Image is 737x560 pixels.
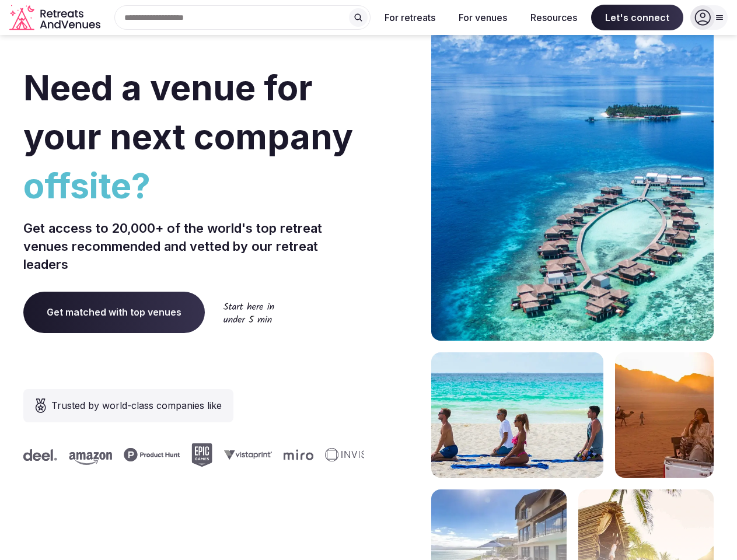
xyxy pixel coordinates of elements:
img: Start here in under 5 min [223,302,274,323]
img: woman sitting in back of truck with camels [615,352,714,478]
button: Resources [521,5,586,30]
a: Get matched with top venues [23,292,205,332]
span: Need a venue for your next company [23,66,353,157]
span: Let's connect [591,5,683,30]
a: Visit the homepage [9,5,103,31]
svg: Invisible company logo [325,448,389,462]
button: For retreats [375,5,445,30]
span: Trusted by world-class companies like [51,398,222,412]
svg: Vistaprint company logo [224,450,272,460]
svg: Epic Games company logo [191,443,212,467]
span: offsite? [23,161,364,210]
p: Get access to 20,000+ of the world's top retreat venues recommended and vetted by our retreat lea... [23,219,364,273]
svg: Retreats and Venues company logo [9,5,103,31]
svg: Deel company logo [23,449,57,461]
button: For venues [449,5,516,30]
svg: Miro company logo [284,449,313,460]
img: yoga on tropical beach [431,352,603,478]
